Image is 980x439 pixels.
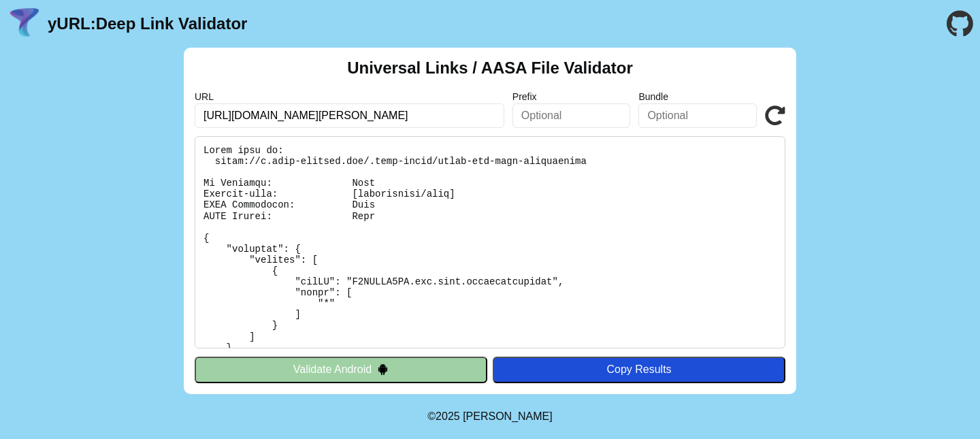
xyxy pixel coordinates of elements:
input: Optional [638,103,757,128]
div: Copy Results [500,363,779,376]
h2: Universal Links / AASA File Validator [347,59,633,78]
img: yURL Logo [7,6,42,42]
img: droidIcon.svg [377,363,389,375]
span: 2025 [436,410,460,422]
label: Prefix [512,91,631,102]
pre: Lorem ipsu do: sitam://c.adip-elitsed.doe/.temp-incid/utlab-etd-magn-aliquaenima Mi Veniamqu: Nos... [195,136,785,348]
label: Bundle [638,91,757,102]
input: Optional [512,103,631,128]
footer: © [427,394,552,439]
input: Required [195,103,504,128]
label: URL [195,91,504,102]
a: Michael Ibragimchayev's Personal Site [463,410,553,422]
a: yURL:Deep Link Validator [48,14,247,33]
button: Copy Results [493,357,785,383]
button: Validate Android [195,357,487,383]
